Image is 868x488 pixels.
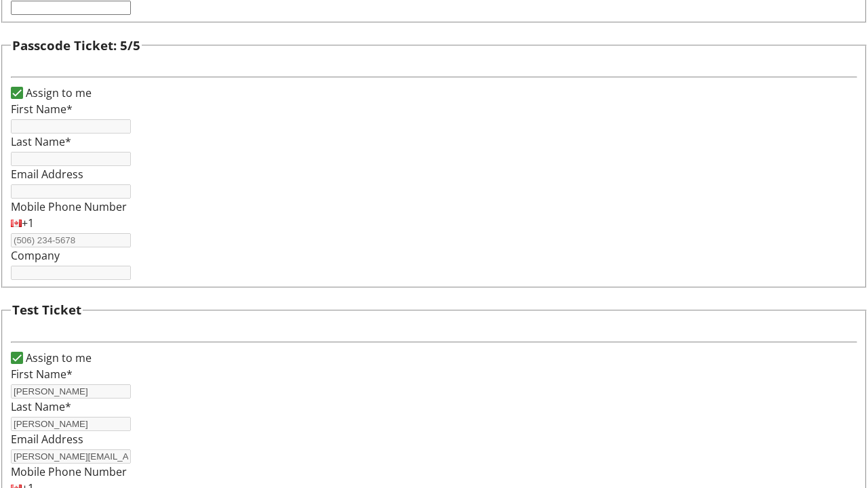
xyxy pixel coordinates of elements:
[11,399,71,414] label: Last Name*
[11,134,71,149] label: Last Name*
[11,248,60,263] label: Company
[12,300,81,319] h3: Test Ticket
[11,102,73,117] label: First Name*
[11,199,127,214] label: Mobile Phone Number
[11,432,83,447] label: Email Address
[11,464,127,479] label: Mobile Phone Number
[23,85,92,101] label: Assign to me
[11,167,83,182] label: Email Address
[23,350,92,366] label: Assign to me
[11,233,131,247] input: (506) 234-5678
[12,36,140,55] h3: Passcode Ticket: 5/5
[11,367,73,382] label: First Name*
